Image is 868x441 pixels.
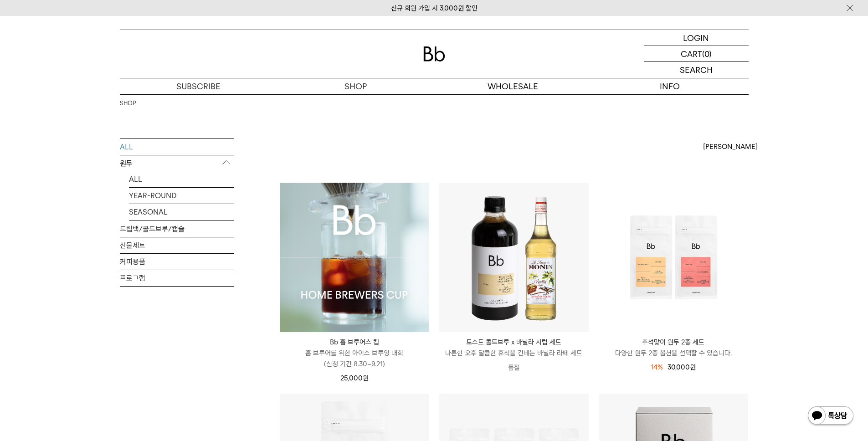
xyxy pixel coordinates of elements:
p: SEARCH [680,62,713,78]
img: 카카오톡 채널 1:1 채팅 버튼 [807,405,854,427]
a: ALL [120,139,234,155]
p: CART [681,46,702,62]
a: SHOP [277,78,434,94]
a: 프로그램 [120,270,234,286]
p: 추석맞이 원두 2종 세트 [599,337,748,348]
p: 다양한 원두 2종 옵션을 선택할 수 있습니다. [599,348,748,359]
a: CART (0) [644,46,749,62]
a: 신규 회원 가입 시 3,000원 할인 [391,4,478,12]
img: 토스트 콜드브루 x 바닐라 시럽 세트 [439,183,589,332]
span: 원 [363,374,369,382]
span: 25,000 [340,374,369,382]
a: SHOP [120,99,136,108]
img: Bb 홈 브루어스 컵 [280,183,429,332]
a: 드립백/콜드브루/캡슐 [120,221,234,237]
a: 토스트 콜드브루 x 바닐라 시럽 세트 나른한 오후 달콤한 휴식을 건네는 바닐라 라떼 세트 [439,337,589,359]
p: 나른한 오후 달콤한 휴식을 건네는 바닐라 라떼 세트 [439,348,589,359]
p: INFO [591,78,749,94]
a: ALL [129,171,234,187]
a: 커피용품 [120,254,234,270]
p: 토스트 콜드브루 x 바닐라 시럽 세트 [439,337,589,348]
p: 홈 브루어를 위한 아이스 브루잉 대회 (신청 기간 8.30~9.21) [280,348,429,369]
a: LOGIN [644,30,749,46]
a: SEASONAL [129,204,234,220]
img: 추석맞이 원두 2종 세트 [599,183,748,332]
span: [PERSON_NAME] [703,141,758,152]
span: 30,000 [668,363,696,371]
p: LOGIN [683,30,709,46]
a: 선물세트 [120,237,234,253]
span: 원 [690,363,696,371]
p: (0) [702,46,712,62]
img: 로고 [423,46,445,62]
p: 품절 [439,359,589,377]
p: Bb 홈 브루어스 컵 [280,337,429,348]
p: 원두 [120,155,234,172]
a: YEAR-ROUND [129,188,234,204]
div: 14% [651,362,663,373]
a: 추석맞이 원두 2종 세트 다양한 원두 2종 옵션을 선택할 수 있습니다. [599,337,748,359]
p: WHOLESALE [434,78,591,94]
a: Bb 홈 브루어스 컵 홈 브루어를 위한 아이스 브루잉 대회(신청 기간 8.30~9.21) [280,337,429,369]
a: SUBSCRIBE [120,78,277,94]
